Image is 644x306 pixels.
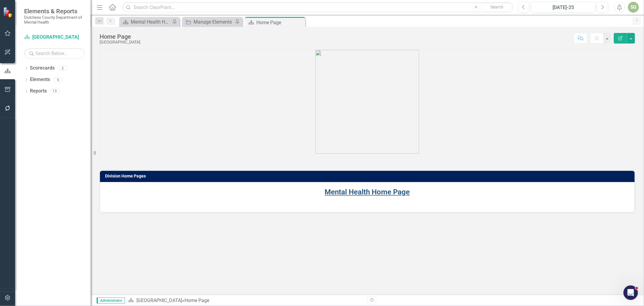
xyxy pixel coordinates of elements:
[30,88,47,95] a: Reports
[30,65,55,72] a: Scorecards
[24,15,85,25] small: Dutchess County Department of Mental Health
[131,18,171,26] div: Mental Health Home Page
[100,40,140,44] div: [GEOGRAPHIC_DATA]
[623,285,638,300] iframe: Intercom live chat
[24,48,85,59] input: Search Below...
[628,2,639,13] button: SG
[53,77,63,82] div: 6
[184,18,233,26] a: Manage Elements
[122,2,514,13] input: Search ClearPoint...
[316,50,419,154] img: blobid0.jpg
[482,3,512,11] button: Search
[24,34,85,41] a: [GEOGRAPHIC_DATA]
[30,76,50,83] a: Elements
[325,188,410,196] a: Mental Health Home Page
[97,298,125,304] span: Administrator
[136,298,182,303] a: [GEOGRAPHIC_DATA]
[105,174,632,178] h3: Division Home Pages
[121,18,171,26] a: Mental Health Home Page
[128,297,363,304] div: »
[184,298,209,303] div: Home Page
[58,66,67,71] div: 2
[256,19,304,26] div: Home Page
[533,4,593,11] div: [DATE]-25
[24,8,85,15] span: Elements & Reports
[531,2,595,13] button: [DATE]-25
[194,18,233,26] div: Manage Elements
[3,7,14,17] img: ClearPoint Strategy
[490,5,503,9] span: Search
[50,89,59,94] div: 13
[100,33,140,40] div: Home Page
